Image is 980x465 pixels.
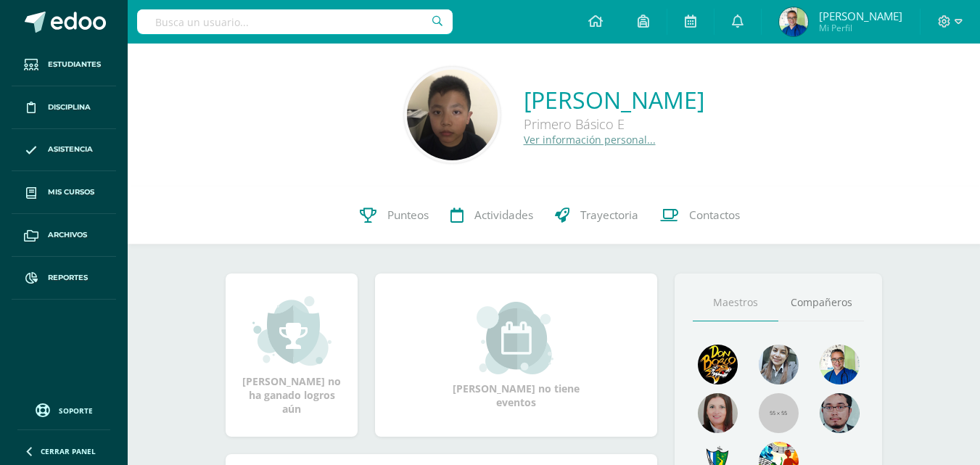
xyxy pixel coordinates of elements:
[12,44,116,86] a: Estudiantes
[778,284,864,321] a: Compañeros
[12,171,116,214] a: Mis cursos
[12,129,116,172] a: Asistencia
[474,207,533,223] span: Actividades
[48,186,94,198] span: Mis cursos
[240,295,343,416] div: [PERSON_NAME] no ha ganado logros aún
[698,345,738,384] img: 29fc2a48271e3f3676cb2cb292ff2552.png
[689,207,740,223] span: Contactos
[693,284,778,321] a: Maestros
[48,59,101,70] span: Estudiantes
[349,186,440,244] a: Punteos
[524,133,656,147] a: Ver información personal...
[407,70,498,160] img: 88e3eab167256ae50fb33fcf4cb924c4.png
[48,272,88,284] span: Reportes
[12,86,116,129] a: Disciplina
[12,214,116,257] a: Archivos
[819,22,902,34] span: Mi Perfil
[580,207,638,223] span: Trayectoria
[544,186,649,244] a: Trayectoria
[524,115,704,133] div: Primero Básico E
[17,400,110,419] a: Soporte
[649,186,751,244] a: Contactos
[137,9,453,34] input: Busca un usuario...
[387,207,429,223] span: Punteos
[819,9,902,23] span: [PERSON_NAME]
[48,229,87,241] span: Archivos
[59,406,93,416] span: Soporte
[779,7,808,36] img: a16637801c4a6befc1e140411cafe4ae.png
[48,102,91,113] span: Disciplina
[698,393,738,433] img: 67c3d6f6ad1c930a517675cdc903f95f.png
[759,393,799,433] img: 55x55
[820,345,860,384] img: 10741f48bcca31577cbcd80b61dad2f3.png
[440,186,544,244] a: Actividades
[820,393,860,433] img: d0e54f245e8330cebada5b5b95708334.png
[41,446,96,456] span: Cerrar panel
[477,302,556,374] img: event_small.png
[12,257,116,300] a: Reportes
[524,84,704,115] a: [PERSON_NAME]
[444,302,589,409] div: [PERSON_NAME] no tiene eventos
[759,345,799,384] img: 45bd7986b8947ad7e5894cbc9b781108.png
[252,295,332,367] img: achievement_small.png
[48,144,93,155] span: Asistencia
